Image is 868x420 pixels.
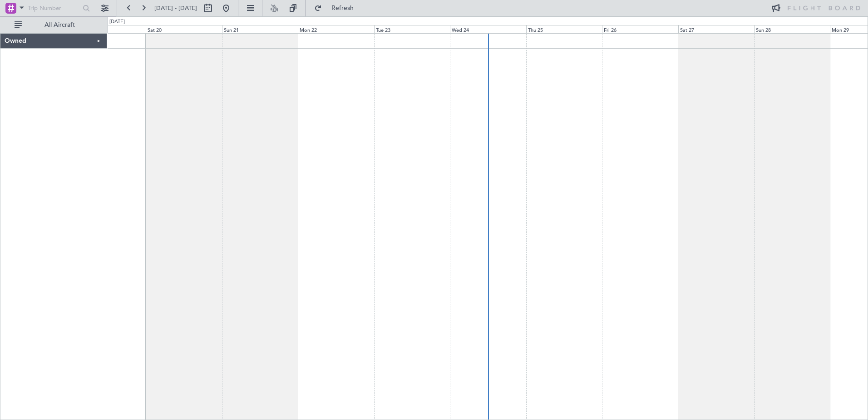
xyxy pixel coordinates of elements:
div: Sat 27 [678,25,754,33]
div: Thu 25 [526,25,602,33]
span: Refresh [324,5,362,11]
div: Fri 26 [602,25,678,33]
div: Sun 28 [754,25,830,33]
span: [DATE] - [DATE] [154,4,197,12]
div: Fri 19 [70,25,146,33]
input: Trip Number [28,1,80,15]
div: Sun 21 [222,25,298,33]
div: Wed 24 [450,25,526,33]
button: Refresh [310,1,365,15]
div: Mon 22 [298,25,374,33]
div: Sat 20 [146,25,222,33]
div: Tue 23 [374,25,450,33]
span: All Aircraft [24,22,96,28]
button: All Aircraft [10,18,99,32]
div: [DATE] [109,18,125,26]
